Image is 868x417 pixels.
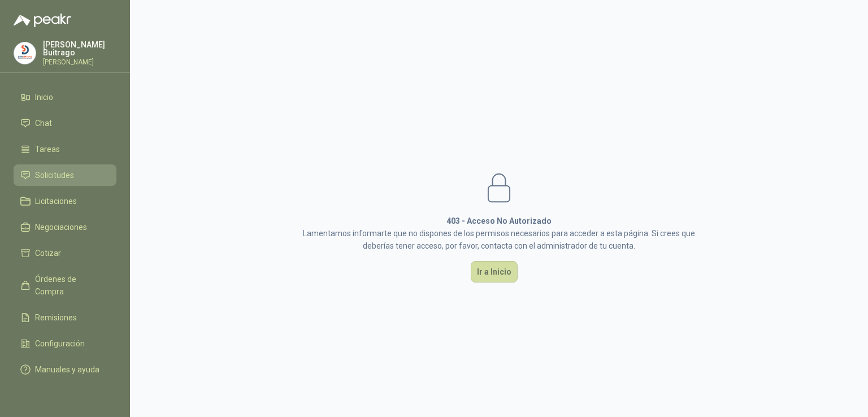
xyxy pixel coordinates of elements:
[302,215,696,227] h1: 403 - Acceso No Autorizado
[35,311,77,324] span: Remisiones
[35,221,87,233] span: Negociaciones
[14,359,116,380] a: Manuales y ayuda
[14,112,116,134] a: Chat
[35,117,52,129] span: Chat
[14,42,36,64] img: Company Logo
[471,261,518,283] button: Ir a Inicio
[14,138,116,160] a: Tareas
[14,242,116,264] a: Cotizar
[35,195,77,207] span: Licitaciones
[14,14,71,27] img: Logo peakr
[35,363,99,376] span: Manuales y ayuda
[35,91,53,103] span: Inicio
[14,333,116,354] a: Configuración
[35,337,85,350] span: Configuración
[14,268,116,302] a: Órdenes de Compra
[14,86,116,108] a: Inicio
[35,273,106,298] span: Órdenes de Compra
[35,169,74,181] span: Solicitudes
[14,216,116,238] a: Negociaciones
[43,59,116,66] p: [PERSON_NAME]
[35,247,61,259] span: Cotizar
[14,190,116,212] a: Licitaciones
[14,307,116,328] a: Remisiones
[14,164,116,186] a: Solicitudes
[35,143,60,155] span: Tareas
[302,227,696,252] p: Lamentamos informarte que no dispones de los permisos necesarios para acceder a esta página. Si c...
[43,41,116,57] p: [PERSON_NAME] Buitrago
